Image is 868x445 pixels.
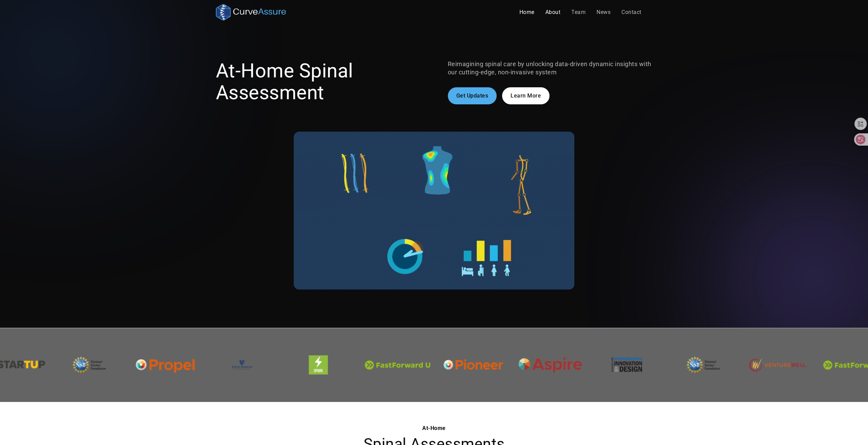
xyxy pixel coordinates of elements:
a: home [216,4,286,20]
div: At-Home [303,424,565,432]
a: Team [566,5,591,19]
a: About [540,5,566,19]
img: This is is a logo for VentureWell [745,356,813,373]
a: Learn More [502,87,549,104]
p: Reimagining spinal care by unlocking data-driven dynamic insights with our cutting-edge, non-inva... [448,60,652,76]
img: A gif showing the CurveAssure system at work. A patient is wearing the non-invasive sensors and t... [294,132,574,290]
a: Get Updates [448,87,497,104]
a: Contact [616,5,647,19]
a: News [591,5,616,19]
h1: At-Home Spinal Assessment [216,60,421,104]
a: Home [514,5,540,19]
